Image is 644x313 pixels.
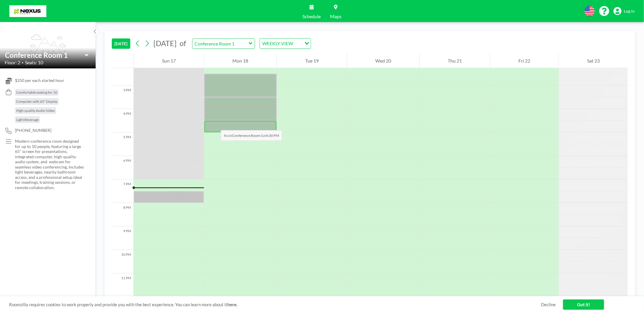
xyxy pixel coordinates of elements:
[134,53,204,68] div: Sun 17
[330,14,342,19] span: Maps
[16,108,55,113] span: High-quality Audio Video
[112,38,130,49] button: [DATE]
[16,117,39,122] span: Light Beverage
[180,39,186,48] span: of
[112,62,133,85] div: 2 PM
[613,7,635,15] a: Log in
[112,250,133,273] div: 10 PM
[541,302,556,307] a: Decline
[112,132,133,156] div: 5 PM
[420,53,490,68] div: Thu 21
[221,130,282,141] span: Book at
[15,139,84,190] p: Modern conference room designed for up to 10 people, featuring a large 65" screen for presentatio...
[5,51,85,59] input: Conference Room 1
[9,5,46,17] img: organization-logo
[295,40,301,47] input: Search for option
[15,78,64,83] span: $250 per each started hour
[112,85,133,109] div: 3 PM
[15,128,51,133] span: [PHONE_NUMBER]
[112,226,133,250] div: 9 PM
[112,203,133,226] div: 8 PM
[112,156,133,179] div: 6 PM
[9,302,541,307] span: Roomzilla requires cookies to work properly and provide you with the best experience. You can lea...
[266,133,279,138] b: 4:30 PM
[22,61,23,65] span: •
[112,109,133,132] div: 4 PM
[347,53,419,68] div: Wed 20
[232,133,263,138] b: Conference Room 1
[563,299,604,310] a: Got it!
[302,14,321,19] span: Schedule
[16,99,58,104] span: Computer with 65" Display
[260,38,311,48] div: Search for option
[153,39,177,48] span: [DATE]
[192,39,249,48] input: Conference Room 1
[25,60,43,65] span: Seats: 10
[5,60,20,65] span: Floor: 2
[277,53,347,68] div: Tue 19
[490,53,558,68] div: Fri 22
[112,273,133,297] div: 11 PM
[112,179,133,203] div: 7 PM
[261,40,294,47] span: WEEKLY VIEW
[559,53,628,68] div: Sat 23
[16,90,57,95] span: Comfortable seating for 10
[227,302,237,307] a: here.
[204,53,276,68] div: Mon 18
[624,9,635,14] span: Log in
